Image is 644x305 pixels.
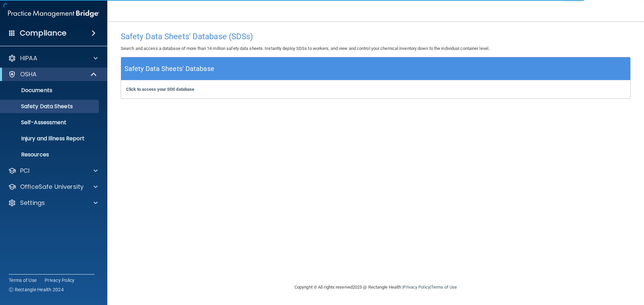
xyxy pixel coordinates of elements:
img: PMB logo [8,7,99,20]
p: Injury and Illness Report [4,135,96,142]
a: PCI [8,167,98,175]
p: Search and access a database of more than 14 million safety data sheets. Instantly deploy SDSs to... [121,45,631,53]
a: Click to access your SDS database [126,87,194,92]
p: PCI [20,167,30,175]
a: Terms of Use [9,277,37,284]
h5: Safety Data Sheets' Database [124,63,214,75]
a: Terms of Use [431,285,457,290]
p: Documents [4,87,96,94]
a: Privacy Policy [45,277,75,284]
a: Settings [8,199,98,207]
a: OSHA [8,70,97,78]
p: OfficeSafe University [20,183,84,191]
div: Copyright © All rights reserved 2025 @ Rectangle Health | | [253,277,498,298]
p: Safety Data Sheets [4,103,96,110]
p: Self-Assessment [4,119,96,126]
p: HIPAA [20,54,37,62]
a: Privacy Policy [403,285,430,290]
p: OSHA [20,70,37,78]
a: OfficeSafe University [8,183,98,191]
p: Resources [4,151,96,158]
h4: Compliance [20,28,66,38]
h4: Safety Data Sheets' Database (SDSs) [121,32,631,41]
span: Ⓒ Rectangle Health 2024 [9,286,64,293]
a: HIPAA [8,54,98,62]
p: Settings [20,199,45,207]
